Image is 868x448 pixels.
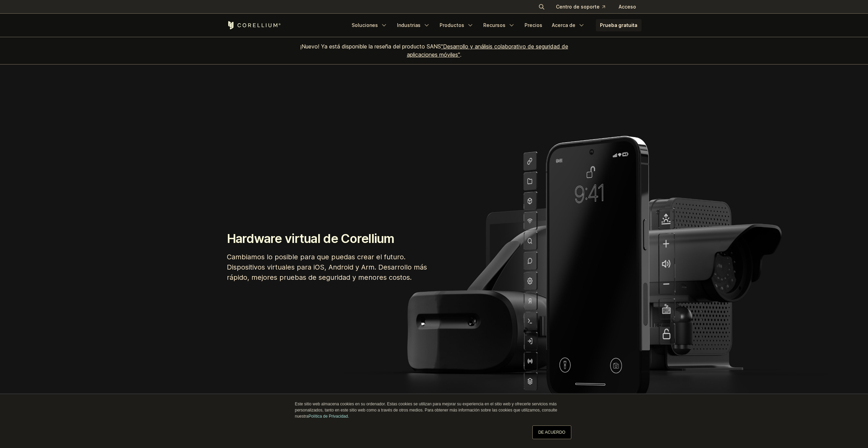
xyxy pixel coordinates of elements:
font: Soluciones [352,22,378,28]
font: Centro de soporte [556,4,600,10]
font: Prueba gratuita [600,22,637,28]
button: Buscar [535,1,548,13]
font: DE ACUERDO [538,430,565,435]
font: Industrias [397,22,421,28]
font: ¡Nuevo! Ya está disponible la reseña del producto SANS [300,43,441,50]
font: Acerca de [552,22,575,28]
font: Productos [440,22,464,28]
a: Política de Privacidad. [309,414,349,419]
a: DE ACUERDO [532,425,571,439]
font: Acceso [619,4,636,10]
font: Este sitio web almacena cookies en su ordenador. Estas cookies se utilizan para mejorar su experi... [295,402,557,419]
font: Recursos [483,22,505,28]
font: Precios [525,22,542,28]
font: Hardware virtual de Corellium [227,231,395,246]
div: Menú de navegación [348,19,642,31]
font: . [460,51,461,58]
a: "Desarrollo y análisis colaborativo de seguridad de aplicaciones móviles" [407,43,568,58]
div: Menú de navegación [530,1,642,13]
a: Inicio de Corellium [227,21,281,29]
font: Cambiamos lo posible para que puedas crear el futuro. Dispositivos virtuales para iOS, Android y ... [227,253,427,281]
